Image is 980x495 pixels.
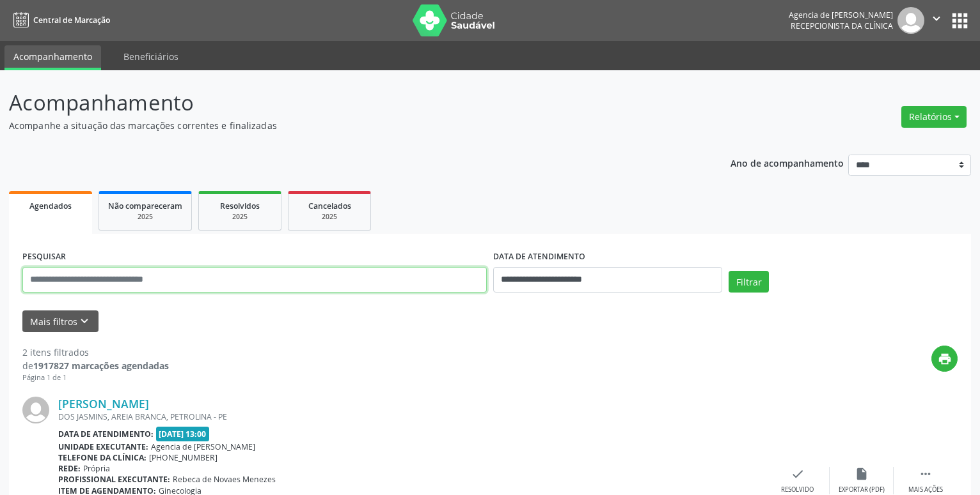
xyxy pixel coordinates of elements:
[108,212,182,222] div: 2025
[58,474,170,485] b: Profissional executante:
[924,7,949,34] button: 
[781,485,814,494] div: Resolvido
[791,20,893,31] span: Recepcionista da clínica
[58,397,149,411] a: [PERSON_NAME]
[58,463,81,474] b: Rede:
[115,45,187,68] a: Beneficiários
[9,119,683,132] p: Acompanhe a situação das marcações correntes e finalizadas
[9,10,110,31] a: Central de Marcação
[151,441,255,452] span: Agencia de [PERSON_NAME]
[22,346,169,359] div: 2 itens filtrados
[839,485,885,494] div: Exportar (PDF)
[58,441,148,452] b: Unidade executante:
[22,247,66,267] label: PESQUISAR
[493,247,585,267] label: DATA DE ATENDIMENTO
[108,201,182,211] span: Não compareceram
[58,452,146,463] b: Telefone da clínica:
[929,11,944,26] i: 
[949,10,971,32] button: apps
[22,359,169,372] div: de
[9,87,683,119] p: Acompanhamento
[58,411,766,422] div: DOS JASMINS, AREIA BRANCA, PETROLINA - PE
[308,201,351,211] span: Cancelados
[33,360,169,372] strong: 1917827 marcações agendadas
[731,155,844,171] p: Ano de acompanhamento
[789,10,893,20] div: Agencia de [PERSON_NAME]
[83,463,110,474] span: Própria
[791,467,805,481] i: check
[931,346,958,372] button: print
[173,474,276,485] span: Rebeca de Novaes Menezes
[22,310,99,333] button: Mais filtroskeyboard_arrow_down
[4,45,101,70] a: Acompanhamento
[855,467,869,481] i: insert_drive_file
[938,352,952,366] i: print
[919,467,933,481] i: 
[33,15,110,26] span: Central de Marcação
[297,212,361,222] div: 2025
[22,372,169,383] div: Página 1 de 1
[22,397,49,423] img: img
[908,485,943,494] div: Mais ações
[208,212,272,222] div: 2025
[897,7,924,34] img: img
[901,106,967,128] button: Relatórios
[77,314,91,328] i: keyboard_arrow_down
[156,427,210,441] span: [DATE] 13:00
[29,201,72,211] span: Agendados
[58,429,154,439] b: Data de atendimento:
[729,271,769,293] button: Filtrar
[220,201,260,211] span: Resolvidos
[149,452,217,463] span: [PHONE_NUMBER]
